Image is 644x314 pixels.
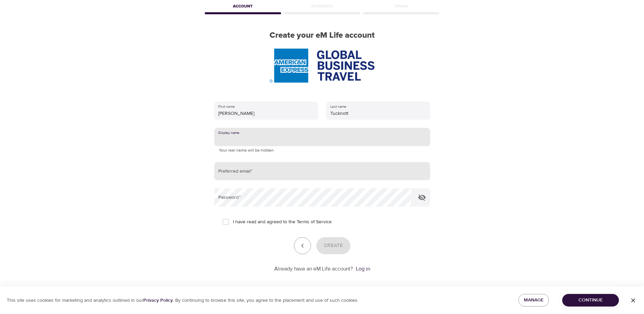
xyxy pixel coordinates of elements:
[568,296,613,304] span: Continue
[518,294,549,307] button: Manage
[524,296,544,304] span: Manage
[203,31,441,40] h2: Create your eM Life account
[219,147,425,154] p: Your real name will be hidden.
[297,219,332,226] a: Terms of Service
[233,219,332,226] span: I have read and agreed to the
[270,49,374,83] img: AmEx%20GBT%20logo.png
[274,265,353,273] p: Already have an eM Life account?
[356,265,370,272] a: Log in
[562,294,619,307] button: Continue
[143,297,173,303] a: Privacy Policy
